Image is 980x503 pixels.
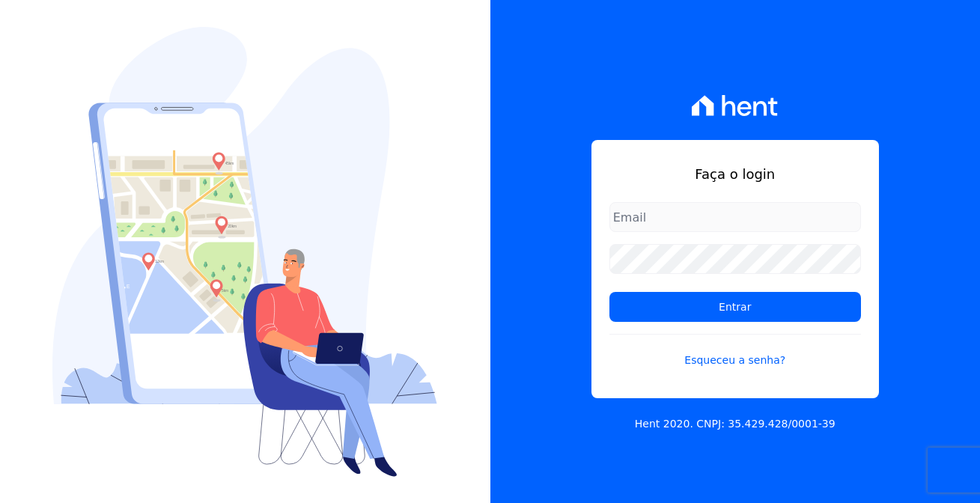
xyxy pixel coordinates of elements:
[635,416,836,432] p: Hent 2020. CNPJ: 35.429.428/0001-39
[609,202,861,232] input: Email
[52,27,437,477] img: Login
[609,292,861,322] input: Entrar
[609,164,861,184] h1: Faça o login
[609,334,861,368] a: Esqueceu a senha?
